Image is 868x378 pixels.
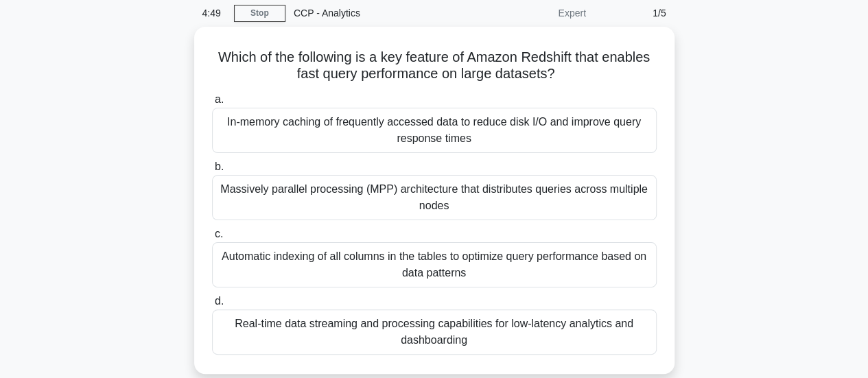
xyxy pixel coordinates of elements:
span: c. [215,228,223,239]
span: d. [215,295,224,307]
div: In-memory caching of frequently accessed data to reduce disk I/O and improve query response times [212,108,657,153]
div: Massively parallel processing (MPP) architecture that distributes queries across multiple nodes [212,175,657,220]
span: a. [215,93,224,105]
h5: Which of the following is a key feature of Amazon Redshift that enables fast query performance on... [211,49,658,83]
a: Stop [234,5,285,22]
span: b. [215,161,224,172]
div: Automatic indexing of all columns in the tables to optimize query performance based on data patterns [212,242,657,287]
div: Real-time data streaming and processing capabilities for low-latency analytics and dashboarding [212,309,657,355]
